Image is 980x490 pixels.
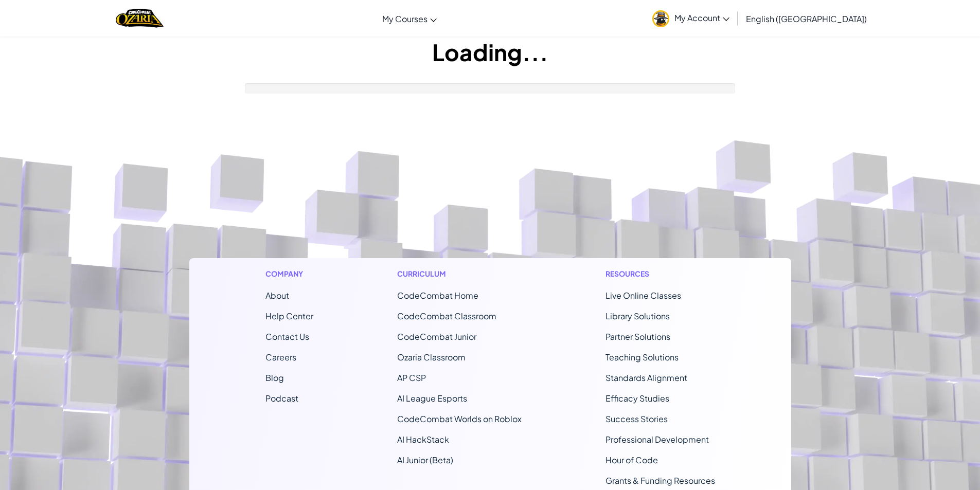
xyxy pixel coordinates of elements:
[605,413,668,424] a: Success Stories
[605,475,715,486] a: Grants & Funding Resources
[605,372,687,383] a: Standards Alignment
[397,393,467,404] a: AI League Esports
[397,311,496,321] a: CodeCombat Classroom
[265,290,289,301] a: About
[382,13,427,24] span: My Courses
[605,290,681,301] a: Live Online Classes
[674,12,729,23] span: My Account
[746,13,867,24] span: English ([GEOGRAPHIC_DATA])
[397,331,476,342] a: CodeCombat Junior
[265,372,284,383] a: Blog
[265,331,309,342] span: Contact Us
[605,393,669,404] a: Efficacy Studies
[397,413,522,424] a: CodeCombat Worlds on Roblox
[265,352,296,362] a: Careers
[605,331,670,342] a: Partner Solutions
[605,434,709,445] a: Professional Development
[397,290,478,301] span: CodeCombat Home
[377,5,442,32] a: My Courses
[652,10,669,27] img: avatar
[265,311,313,321] a: Help Center
[397,434,449,445] a: AI HackStack
[605,311,670,321] a: Library Solutions
[605,268,715,279] h1: Resources
[265,393,298,404] a: Podcast
[605,352,679,362] a: Teaching Solutions
[605,455,658,465] a: Hour of Code
[397,352,466,362] a: Ozaria Classroom
[265,268,313,279] h1: Company
[397,372,426,383] a: AP CSP
[116,8,164,29] img: Home
[397,268,522,279] h1: Curriculum
[647,2,735,34] a: My Account
[741,5,872,32] a: English ([GEOGRAPHIC_DATA])
[397,455,453,465] a: AI Junior (Beta)
[116,8,164,29] a: Ozaria by CodeCombat logo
